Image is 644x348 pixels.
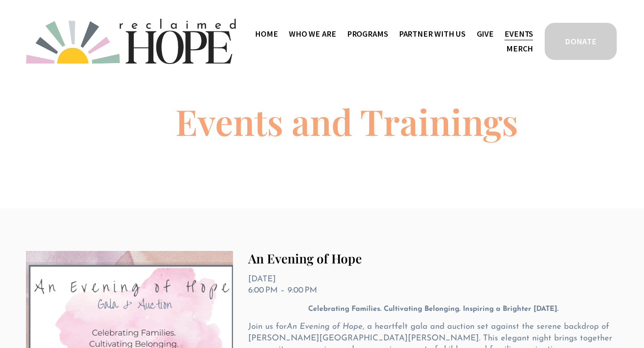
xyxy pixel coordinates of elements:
[289,26,336,41] a: folder dropdown
[399,26,466,41] a: folder dropdown
[26,19,236,64] img: Reclaimed Hope Initiative
[477,26,494,41] a: Give
[248,286,278,295] time: 6:00 PM
[248,250,362,267] a: An Evening of Hope
[347,27,388,41] span: Programs
[506,41,533,56] a: Merch
[175,104,518,140] h1: Events and Trainings
[288,286,317,295] time: 9:00 PM
[399,27,466,41] span: Partner With Us
[255,26,278,41] a: Home
[543,21,618,61] a: DONATE
[347,26,388,41] a: folder dropdown
[504,26,533,41] a: Events
[289,27,336,41] span: Who We Are
[287,323,363,331] em: An Evening of Hope
[248,275,276,284] time: [DATE]
[308,306,559,313] strong: Celebrating Families. Cultivating Belonging. Inspiring a Brighter [DATE].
